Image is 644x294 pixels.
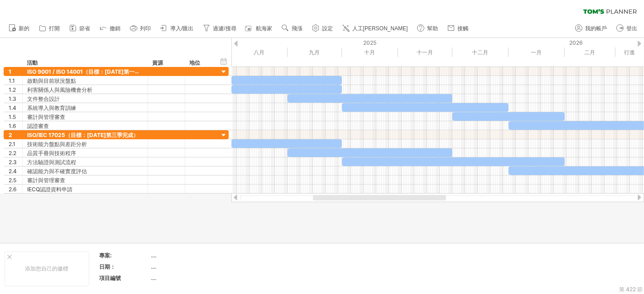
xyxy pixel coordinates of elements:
a: 飛漲 [279,23,305,34]
font: 系統導入與教育訓練 [27,104,76,111]
font: 1 [9,68,11,75]
div: 2025年10月 [342,47,398,57]
font: 2.1 [9,141,15,147]
div: 2025年8月 [231,47,288,57]
font: 打開 [49,25,60,32]
font: 十月 [365,49,375,56]
font: 導入/匯出 [170,25,193,32]
font: 2026 [570,39,583,46]
a: 航海家 [244,23,275,34]
div: 2025年9月 [288,47,342,57]
a: 過濾/搜尋 [201,23,239,34]
font: 技術能力盤點與差距分析 [27,141,87,147]
font: 航海家 [256,25,272,32]
font: 2.6 [9,186,17,193]
div: 2026年2月 [565,47,615,57]
font: 方法驗證與測試流程 [27,159,76,166]
a: 撤銷 [97,23,123,34]
font: IECQ認證資料申請 [27,186,72,193]
a: 幫助 [415,23,441,34]
font: 1.3 [9,95,16,102]
font: 十二月 [472,49,489,56]
font: 接觸 [457,25,468,32]
font: 確認能力與不確實度評估 [27,168,87,175]
font: 第 422 節 [619,286,643,293]
font: 2.4 [9,168,17,175]
font: 啟動與目前狀況盤點 [27,77,76,84]
font: 九月 [309,49,320,56]
a: 接觸 [445,23,471,34]
div: 2025年11月 [398,47,452,57]
font: 資源 [152,59,163,66]
font: 撤銷 [110,25,120,32]
font: 文件整合設計 [27,95,60,102]
font: 認證審查 [27,123,49,129]
a: 設定 [310,23,336,34]
font: 1.5 [9,114,16,120]
a: 新的 [6,23,32,34]
a: 節省 [67,23,93,34]
font: 利害關係人與風險機會分析 [27,86,92,93]
font: 2.3 [9,159,17,166]
font: 八月 [254,49,265,56]
font: 設定 [322,25,333,32]
a: 登出 [614,23,640,34]
font: .... [151,263,156,270]
font: 二月 [585,49,596,56]
font: 2.5 [9,177,16,184]
font: 十一月 [417,49,433,56]
a: 導入/匯出 [158,23,196,34]
font: 行進 [624,49,635,56]
font: 審計與管理審查 [27,177,65,184]
a: 我的帳戶 [573,23,610,34]
font: .... [151,275,156,281]
font: 1.1 [9,77,15,84]
font: 過濾/搜尋 [213,25,236,32]
font: 品質手冊與技術程序 [27,150,76,156]
font: 1.6 [9,123,16,129]
font: ISO 9001 / ISO 14001（目標：[DATE]第一季完成） [27,68,156,75]
font: 日期： [99,263,115,270]
a: 列印 [128,23,154,34]
font: 1.2 [9,86,16,93]
font: 列印 [140,25,151,32]
font: ISO/IEC 17025（目標：[DATE]第三季完成） [27,132,139,138]
font: .... [151,252,156,259]
font: 2025 [364,39,377,46]
font: 登出 [626,25,637,32]
font: 添加您自己的徽標 [25,265,69,272]
font: 飛漲 [292,25,303,32]
font: 1.4 [9,104,16,111]
font: 幫助 [427,25,438,32]
font: 審計與管理審查 [27,114,65,120]
a: 打開 [37,23,62,34]
font: 一月 [531,49,542,56]
font: 2.2 [9,150,16,156]
font: 2 [9,132,12,138]
font: 專案: [99,252,112,259]
font: 地位 [189,59,200,66]
font: 活動 [27,59,38,66]
font: 我的帳戶 [585,25,607,32]
div: 2025年12月 [452,47,509,57]
font: 人工[PERSON_NAME] [352,25,408,32]
font: 節省 [79,25,90,32]
font: 項目編號 [99,275,121,281]
a: 人工[PERSON_NAME] [340,23,411,34]
div: 2026年1月 [509,47,565,57]
font: 新的 [19,25,29,32]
